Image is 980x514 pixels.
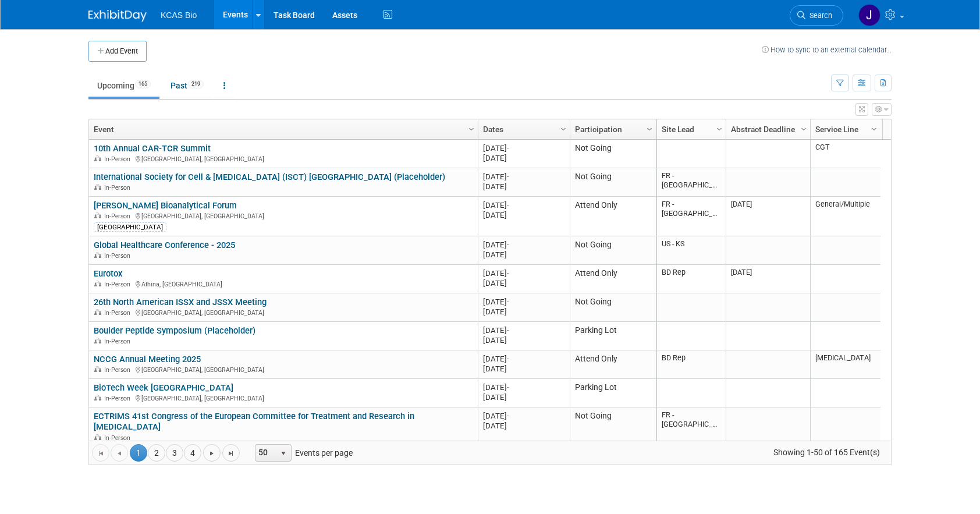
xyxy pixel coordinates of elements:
div: [DATE] [483,421,564,431]
div: [DATE] [483,335,564,345]
span: Go to the next page [207,449,216,458]
td: US - KS [657,236,726,265]
img: In-Person Event [94,338,101,343]
span: - [507,172,509,181]
a: Boulder Peptide Symposium (Placeholder) [94,325,255,336]
a: BioTech Week [GEOGRAPHIC_DATA] [94,382,233,393]
td: Not Going [570,293,656,322]
div: [DATE] [483,297,564,307]
a: How to sync to an external calendar... [762,45,892,54]
span: In-Person [104,309,134,317]
div: [DATE] [483,240,564,250]
span: Column Settings [559,125,568,134]
a: Go to the previous page [111,444,128,462]
a: Site Lead [662,119,718,139]
img: In-Person Event [94,395,101,400]
span: select [279,449,288,458]
span: In-Person [104,155,134,163]
span: In-Person [104,252,134,260]
div: [GEOGRAPHIC_DATA], [GEOGRAPHIC_DATA] [94,154,473,164]
span: In-Person [104,212,134,220]
a: Event [94,119,470,139]
a: 10th Annual CAR-TCR Summit [94,143,211,154]
span: KCAS Bio [161,10,197,20]
span: In-Person [104,434,134,442]
div: [DATE] [483,143,564,153]
img: In-Person Event [94,155,101,161]
span: Column Settings [715,125,724,134]
a: International Society for Cell & [MEDICAL_DATA] (ISCT) [GEOGRAPHIC_DATA] (Placeholder) [94,172,445,182]
div: [DATE] [483,411,564,421]
a: 4 [184,444,201,462]
span: Go to the first page [96,449,105,458]
div: [DATE] [483,200,564,210]
a: Eurotox [94,268,122,279]
div: [DATE] [483,307,564,317]
td: General/Multiple [810,197,880,236]
img: In-Person Event [94,434,101,440]
span: - [507,412,509,420]
div: [DATE] [483,210,564,220]
span: - [507,144,509,153]
td: BD Rep [657,265,726,293]
div: [DATE] [483,182,564,192]
span: Column Settings [869,125,879,134]
div: [DATE] [483,153,564,163]
td: Not Going [570,236,656,265]
span: Go to the last page [226,449,236,458]
span: Search [805,11,832,20]
span: - [507,240,509,249]
a: ECTRIMS 41st Congress of the European Committee for Treatment and Research in [MEDICAL_DATA] [94,411,414,433]
img: In-Person Event [94,252,101,258]
a: Column Settings [466,119,478,137]
td: Parking Lot [570,322,656,350]
td: FR - [GEOGRAPHIC_DATA] [657,197,726,236]
span: In-Person [104,281,134,288]
a: Service Line [815,119,873,139]
td: Not Going [570,168,656,197]
div: [DATE] [483,354,564,364]
a: Past219 [162,75,212,97]
a: 26th North American ISSX and JSSX Meeting [94,297,267,307]
a: Upcoming165 [88,75,159,97]
span: Go to the previous page [115,449,124,458]
span: In-Person [104,366,134,374]
a: 3 [166,444,183,462]
div: [GEOGRAPHIC_DATA] [94,222,166,232]
td: [DATE] [726,265,810,293]
span: In-Person [104,184,134,192]
img: In-Person Event [94,281,101,286]
div: [DATE] [483,268,564,278]
span: 219 [188,80,204,88]
div: [DATE] [483,325,564,335]
a: [PERSON_NAME] Bioanalytical Forum [94,200,237,211]
td: [DATE] [726,197,810,236]
div: [DATE] [483,278,564,288]
td: Attend Only [570,265,656,293]
span: - [507,326,509,335]
span: In-Person [104,338,134,345]
div: [DATE] [483,392,564,402]
div: [GEOGRAPHIC_DATA], [GEOGRAPHIC_DATA] [94,364,473,374]
a: NCCG Annual Meeting 2025 [94,354,201,364]
td: Parking Lot [570,379,656,407]
span: - [507,297,509,306]
div: [DATE] [483,364,564,374]
div: [DATE] [483,382,564,392]
span: Showing 1-50 of 165 Event(s) [763,444,891,460]
a: Go to the next page [203,444,221,462]
a: Column Settings [798,119,811,137]
td: [MEDICAL_DATA] [810,350,880,379]
span: In-Person [104,395,134,402]
div: [GEOGRAPHIC_DATA], [GEOGRAPHIC_DATA] [94,307,473,317]
span: - [507,383,509,392]
span: Column Settings [467,125,476,134]
td: CGT [810,140,880,168]
span: - [507,201,509,210]
td: Attend Only [570,197,656,236]
a: Go to the first page [92,444,109,462]
span: 165 [135,80,151,88]
a: 2 [148,444,165,462]
div: [GEOGRAPHIC_DATA], [GEOGRAPHIC_DATA] [94,211,473,221]
div: Athina, [GEOGRAPHIC_DATA] [94,279,473,289]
